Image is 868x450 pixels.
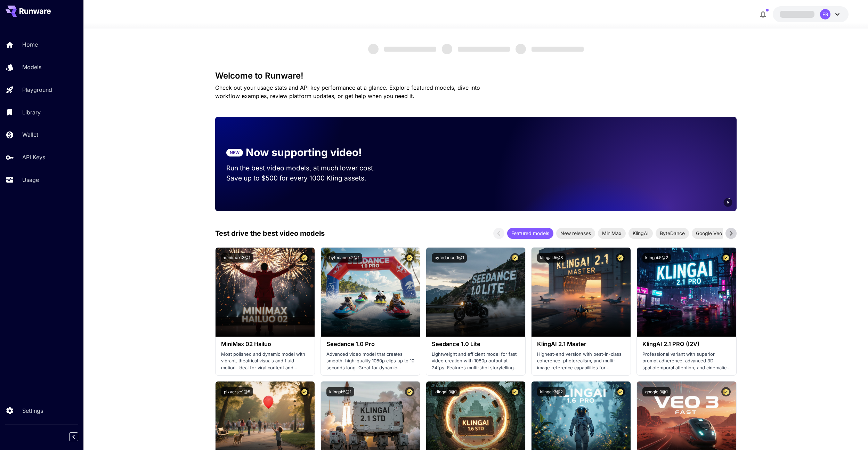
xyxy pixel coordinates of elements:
span: Google Veo [692,230,726,237]
button: klingai:5@1 [326,387,354,396]
p: Home [22,40,38,49]
button: Certified Model – Vetted for best performance and includes a commercial license. [300,387,309,396]
img: alt [216,248,315,337]
h3: MiniMax 02 Hailuo [221,341,309,347]
button: bytedance:1@1 [432,253,467,263]
button: Certified Model – Vetted for best performance and includes a commercial license. [721,253,731,263]
h3: KlingAI 2.1 Master [537,341,625,347]
button: Certified Model – Vetted for best performance and includes a commercial license. [510,253,520,263]
p: Models [22,63,41,71]
button: Collapse sidebar [69,432,78,441]
span: ByteDance [656,230,689,237]
button: Certified Model – Vetted for best performance and includes a commercial license. [300,253,309,263]
span: Check out your usage stats and API key performance at a glance. Explore featured models, dive int... [215,84,480,99]
span: 6 [727,200,729,205]
h3: KlingAI 2.1 PRO (I2V) [642,341,730,347]
p: Most polished and dynamic model with vibrant, theatrical visuals and fluid motion. Ideal for vira... [221,351,309,371]
p: Lightweight and efficient model for fast video creation with 1080p output at 24fps. Features mult... [432,351,520,371]
button: klingai:5@3 [537,253,566,263]
p: Wallet [22,130,38,139]
button: Certified Model – Vetted for best performance and includes a commercial license. [405,387,414,396]
button: klingai:3@2 [537,387,566,396]
span: Featured models [507,230,553,237]
img: alt [321,248,420,337]
p: NEW [230,150,240,156]
p: Advanced video model that creates smooth, high-quality 1080p clips up to 10 seconds long. Great f... [326,351,414,371]
img: alt [637,248,736,337]
span: KlingAI [628,230,653,237]
button: pixverse:1@5 [221,387,253,396]
p: Highest-end version with best-in-class coherence, photorealism, and multi-image reference capabil... [537,351,625,371]
p: Now supporting video! [246,145,362,160]
button: Certified Model – Vetted for best performance and includes a commercial license. [616,387,625,396]
div: Collapse sidebar [74,431,83,443]
div: FR [820,9,830,19]
h3: Seedance 1.0 Lite [432,341,520,347]
p: Save up to $500 for every 1000 Kling assets. [226,173,388,183]
img: alt [532,248,631,337]
button: klingai:5@2 [642,253,671,263]
div: Google Veo [692,228,726,239]
h3: Welcome to Runware! [215,71,737,81]
button: Certified Model – Vetted for best performance and includes a commercial license. [510,387,520,396]
div: KlingAI [628,228,653,239]
button: google:3@1 [642,387,671,396]
div: ByteDance [656,228,689,239]
span: MiniMax [598,230,626,237]
button: minimax:3@1 [221,253,253,263]
button: klingai:3@1 [432,387,460,396]
p: Test drive the best video models [215,228,325,239]
span: New releases [556,230,595,237]
img: alt [426,248,525,337]
p: Run the best video models, at much lower cost. [226,163,388,173]
button: Certified Model – Vetted for best performance and includes a commercial license. [616,253,625,263]
p: Library [22,108,41,116]
div: MiniMax [598,228,626,239]
div: New releases [556,228,595,239]
p: Usage [22,176,39,184]
button: Certified Model – Vetted for best performance and includes a commercial license. [721,387,731,396]
button: bytedance:2@1 [326,253,362,263]
p: Playground [22,86,52,94]
button: Certified Model – Vetted for best performance and includes a commercial license. [405,253,414,263]
p: Professional variant with superior prompt adherence, advanced 3D spatiotemporal attention, and ci... [642,351,730,371]
button: FR [773,6,849,22]
p: API Keys [22,153,45,161]
p: Settings [22,407,43,415]
h3: Seedance 1.0 Pro [326,341,414,347]
div: Featured models [507,228,553,239]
